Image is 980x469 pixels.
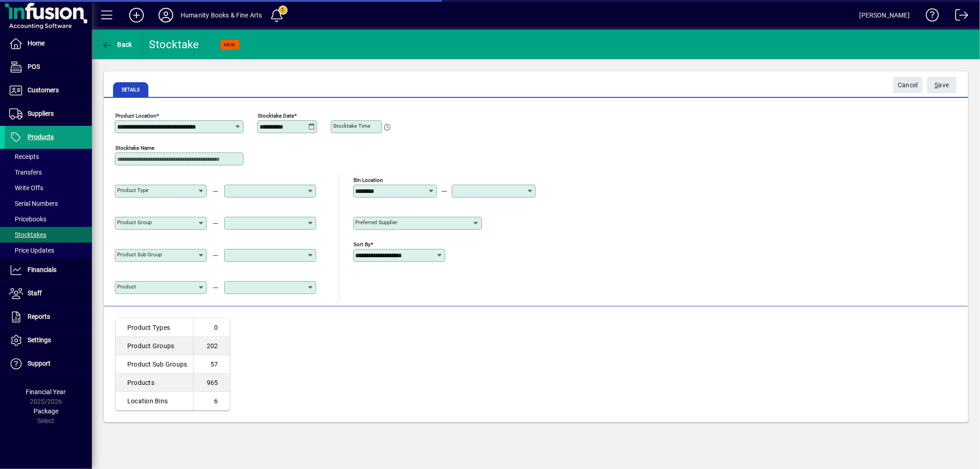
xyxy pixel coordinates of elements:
a: Customers [5,79,92,102]
mat-label: Product Group [117,219,152,226]
span: Transfers [9,169,42,176]
span: Details [113,82,148,97]
mat-label: Bin Location [354,177,383,183]
span: Back [102,41,132,48]
mat-label: Stocktake Name [115,145,154,151]
a: Logout [948,2,969,32]
span: Products [28,133,54,141]
td: Product Types [116,318,193,337]
span: Package [34,407,58,415]
span: Financial Year [26,388,66,396]
button: Cancel [893,77,923,93]
div: [PERSON_NAME] [860,8,910,23]
span: S [935,81,939,89]
td: Product Groups [116,337,193,355]
span: Cancel [898,78,918,93]
a: Transfers [5,164,92,180]
mat-label: Product Type [117,187,148,193]
td: 57 [193,355,230,373]
span: Price Updates [9,247,54,254]
a: Pricebooks [5,211,92,227]
span: ave [935,78,949,93]
button: Add [122,7,151,23]
span: POS [28,63,40,70]
a: Support [5,352,92,375]
span: Settings [28,336,51,344]
a: POS [5,56,92,79]
div: Humanity Books & Fine Arts [181,8,262,23]
a: Reports [5,305,92,328]
mat-label: Product [117,283,136,290]
span: Stocktakes [9,231,46,238]
a: Suppliers [5,102,92,125]
td: 965 [193,373,230,392]
span: Reports [28,313,50,320]
a: Serial Numbers [5,196,92,211]
td: 0 [193,318,230,337]
div: Stocktake [149,37,199,52]
span: Staff [28,289,42,297]
button: Save [927,77,957,93]
a: Financials [5,259,92,282]
mat-label: Product Sub group [117,251,162,258]
a: Stocktakes [5,227,92,243]
a: Settings [5,329,92,352]
span: Serial Numbers [9,200,58,207]
app-page-header-button: Back [92,36,142,53]
td: 6 [193,392,230,410]
a: Receipts [5,149,92,164]
mat-label: Product Location [115,113,156,119]
mat-label: Preferred Supplier [356,219,398,226]
mat-label: Sort By [354,241,371,248]
a: Price Updates [5,243,92,258]
td: Products [116,373,193,392]
a: Write Offs [5,180,92,196]
span: Suppliers [28,110,54,117]
mat-label: Stocktake Date [258,113,294,119]
span: Support [28,360,51,367]
mat-label: Stocktake Time [333,123,370,129]
td: 202 [193,337,230,355]
span: Write Offs [9,184,43,192]
a: Knowledge Base [919,2,939,32]
span: NEW [224,42,236,48]
span: Customers [28,86,59,94]
span: Receipts [9,153,39,160]
button: Profile [151,7,181,23]
span: Pricebooks [9,215,46,223]
button: Back [99,36,135,53]
a: Home [5,32,92,55]
td: Product Sub Groups [116,355,193,373]
span: Home [28,40,45,47]
span: Financials [28,266,57,273]
a: Staff [5,282,92,305]
td: Location Bins [116,392,193,410]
